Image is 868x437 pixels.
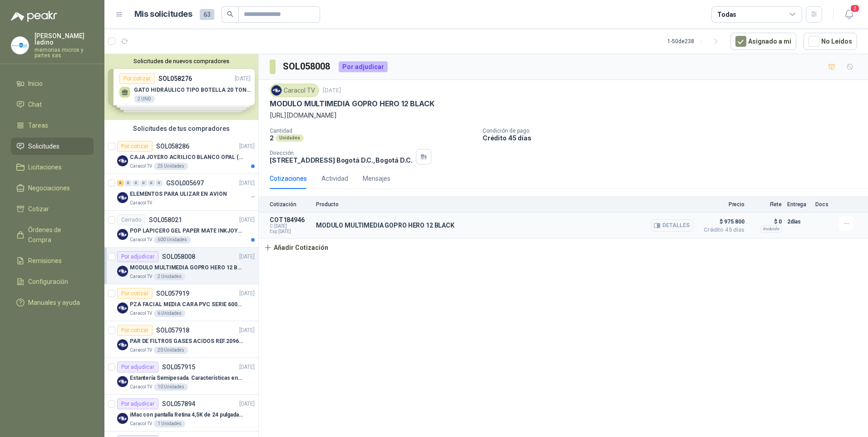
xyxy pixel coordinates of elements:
div: Por cotizar [117,288,153,299]
p: Caracol TV [130,383,152,391]
div: 25 Unidades [154,163,188,170]
span: Chat [28,99,42,109]
p: 2 [270,134,274,142]
span: C: [DATE] [270,223,311,229]
div: Solicitudes de tus compradores [104,120,258,137]
a: Por cotizarSOL057919[DATE] Company LogoPZA FACIAL MEDIA CARA PVC SERIE 6000 3MCaracol TV6 Unidades [104,284,258,321]
a: Inicio [11,75,94,92]
div: 0 [148,180,155,186]
p: Caracol TV [130,420,152,427]
span: Crédito 45 días [699,227,745,233]
div: 0 [125,180,132,186]
img: Company Logo [117,339,128,350]
p: Producto [316,201,694,208]
a: Por adjudicarSOL058008[DATE] Company LogoMODULO MULTIMEDIA GOPRO HERO 12 BLACKCaracol TV2 Unidades [104,248,258,284]
a: Remisiones [11,252,94,269]
a: Por adjudicarSOL057894[DATE] Company LogoiMac con pantalla Retina 4,5K de 24 pulgadas M4Caracol T... [104,395,258,432]
span: Configuración [28,277,68,287]
p: [DATE] [323,86,341,95]
p: Caracol TV [130,273,152,280]
p: Caracol TV [130,163,152,170]
p: Caracol TV [130,347,152,354]
span: Órdenes de Compra [28,225,85,245]
p: PZA FACIAL MEDIA CARA PVC SERIE 6000 3M [130,300,243,309]
p: ELEMENTOS PARA ULIZAR EN AVION [130,190,227,199]
a: Tareas [11,117,94,134]
p: [DATE] [239,400,255,408]
img: Company Logo [117,229,128,240]
img: Logo peakr [11,11,57,22]
span: 2 [850,4,860,13]
p: SOL057894 [162,401,195,407]
div: 0 [140,180,147,186]
p: Caracol TV [130,310,152,317]
div: 6 [117,180,124,186]
div: Por adjudicar [117,362,158,372]
p: Dirección [270,150,412,156]
img: Company Logo [117,192,128,203]
span: 63 [200,9,214,20]
div: 1 Unidades [154,420,185,427]
div: Por adjudicar [117,398,158,409]
p: Crédito 45 días [483,134,864,142]
div: Caracol TV [270,84,319,97]
div: 0 [156,180,163,186]
span: search [227,11,233,17]
span: Licitaciones [28,162,62,172]
p: memorias micros y partes sas [35,47,94,58]
p: [DATE] [239,326,255,335]
div: 600 Unidades [154,236,191,243]
p: [PERSON_NAME] ladino [35,33,94,45]
img: Company Logo [117,266,128,277]
p: GSOL005697 [166,180,204,186]
a: 6 0 0 0 0 0 GSOL005697[DATE] Company LogoELEMENTOS PARA ULIZAR EN AVIONCaracol TV [117,178,256,207]
p: [STREET_ADDRESS] Bogotá D.C. , Bogotá D.C. [270,156,412,164]
p: [DATE] [239,179,255,188]
a: Licitaciones [11,159,94,176]
div: 20 Unidades [154,347,188,354]
a: Manuales y ayuda [11,294,94,311]
div: Mensajes [363,174,390,184]
button: 2 [841,6,857,23]
img: Company Logo [117,376,128,387]
a: Cotizar [11,200,94,218]
div: Cerrado [117,214,145,225]
p: [URL][DOMAIN_NAME] [270,110,857,120]
p: Docs [815,201,833,208]
div: 2 Unidades [154,273,185,280]
p: POP LAPICERO GEL PAPER MATE INKJOY 0.7 (Revisar el adjunto) [130,227,243,235]
span: Manuales y ayuda [28,298,80,308]
div: Por adjudicar [117,251,158,262]
div: Actividad [321,174,348,184]
p: MODULO MULTIMEDIA GOPRO HERO 12 BLACK [316,222,454,229]
p: [DATE] [239,289,255,298]
div: Por cotizar [117,141,153,152]
img: Company Logo [11,37,29,54]
p: SOL058021 [149,217,182,223]
span: Exp: [DATE] [270,229,311,234]
div: Unidades [276,134,304,142]
button: Añadir Cotización [259,238,333,257]
button: No Leídos [804,33,857,50]
span: Tareas [28,120,48,130]
p: SOL057918 [156,327,189,333]
p: Estantería Semipesada. Características en el adjunto [130,374,243,382]
div: 0 [133,180,139,186]
div: Por cotizar [117,325,153,336]
p: [DATE] [239,216,255,224]
p: CAJA JOYERO ACRILICO BLANCO OPAL (En el adjunto mas detalle) [130,153,243,162]
p: [DATE] [239,363,255,372]
span: Inicio [28,79,43,89]
img: Company Logo [271,85,281,95]
p: MODULO MULTIMEDIA GOPRO HERO 12 BLACK [270,99,434,109]
p: SOL058286 [156,143,189,149]
div: Solicitudes de nuevos compradoresPor cotizarSOL058276[DATE] GATO HIDRÁULICO TIPO BOTELLA 20 TONEL... [104,54,258,120]
p: Caracol TV [130,199,152,207]
div: 6 Unidades [154,310,185,317]
img: Company Logo [117,155,128,166]
img: Company Logo [117,303,128,313]
span: Negociaciones [28,183,70,193]
p: SOL058008 [162,253,195,260]
p: Condición de pago [483,128,864,134]
p: Cotización [270,201,311,208]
